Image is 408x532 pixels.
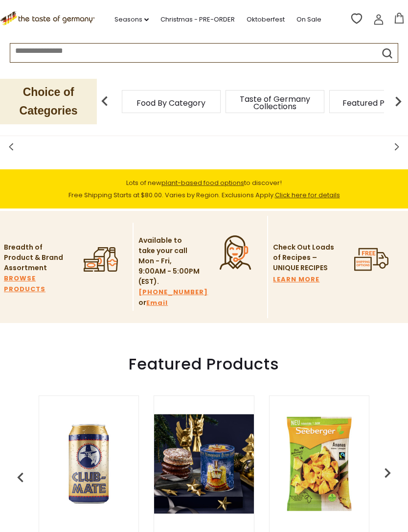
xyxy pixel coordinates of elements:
p: Check Out Loads of Recipes – UNIQUE RECIPES [273,242,334,273]
a: Food By Category [136,99,205,107]
img: Lebkuchen Schmidt Blue [154,414,253,513]
span: Lots of new to discover! Free Shipping Starts at $80.00. Varies by Region. Exclusions Apply. [68,178,340,200]
img: Club Mate Energy Soft Drink with Yerba Mate Tea, 12 pack of 11.2 oz cans [39,414,138,513]
a: Seasons [114,14,149,25]
a: plant-based food options [161,178,244,187]
p: Available to take your call Mon - Fri, 9:00AM - 5:00PM (EST). or [138,235,200,308]
p: Breadth of Product & Brand Assortment [4,242,65,273]
img: Seeberger Unsweetened Pineapple Chips, Natural Fruit Snack, 200g [270,414,369,513]
img: previous arrow [11,468,30,487]
a: Taste of Germany Collections [236,95,314,110]
a: BROWSE PRODUCTS [4,273,65,295]
img: next arrow [388,92,408,111]
a: Email [146,298,168,308]
a: On Sale [296,14,321,25]
a: Christmas - PRE-ORDER [160,14,235,25]
a: LEARN MORE [273,274,319,285]
a: [PHONE_NUMBER] [138,287,208,298]
a: Click here for details [275,190,340,200]
img: previous arrow [95,92,114,111]
img: previous arrow [378,463,397,483]
a: Oktoberfest [247,14,285,25]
